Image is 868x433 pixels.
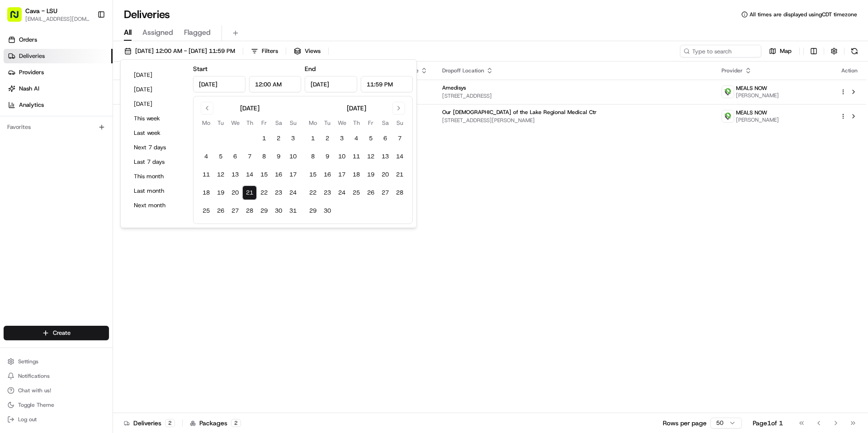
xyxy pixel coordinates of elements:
[82,140,100,148] span: [DATE]
[335,186,349,200] button: 24
[320,118,335,128] th: Tuesday
[306,118,320,128] th: Monday
[103,165,122,172] span: [DATE]
[257,118,271,128] th: Friday
[271,149,286,164] button: 9
[201,102,213,114] button: Go to previous month
[4,120,109,134] div: Favorites
[19,85,39,93] span: Nash AI
[753,419,783,428] div: Page 1 of 1
[140,116,165,127] button: See all
[335,118,349,128] th: Wednesday
[290,45,325,57] button: Views
[242,204,257,218] button: 28
[64,224,109,231] a: Powered byPylon
[130,83,184,96] button: [DATE]
[25,15,90,23] button: [EMAIL_ADDRESS][DOMAIN_NAME]
[271,204,286,218] button: 30
[271,167,286,182] button: 16
[199,149,213,164] button: 4
[378,118,392,128] th: Saturday
[19,101,44,109] span: Analytics
[736,85,767,92] span: MEALS NOW
[18,416,37,423] span: Log out
[228,186,242,200] button: 20
[257,167,271,182] button: 15
[305,76,357,92] input: Date
[228,167,242,182] button: 13
[4,384,109,397] button: Chat with us!
[320,149,335,164] button: 9
[335,149,349,164] button: 10
[190,419,241,428] div: Packages
[306,186,320,200] button: 22
[130,69,184,81] button: [DATE]
[19,86,35,103] img: 8571987876998_91fb9ceb93ad5c398215_72.jpg
[9,118,61,125] div: Past conversations
[199,186,213,200] button: 18
[242,186,257,200] button: 21
[257,149,271,164] button: 8
[213,149,228,164] button: 5
[271,186,286,200] button: 23
[73,199,149,215] a: 💻API Documentation
[9,203,16,210] div: 📗
[193,76,245,92] input: Date
[442,67,484,74] span: Dropoff Location
[242,167,257,182] button: 14
[271,118,286,128] th: Saturday
[199,204,213,218] button: 25
[392,102,405,114] button: Go to next month
[130,141,184,154] button: Next 7 days
[124,27,132,38] span: All
[4,81,113,96] a: Nash AI
[442,109,597,116] span: Our [DEMOGRAPHIC_DATA] of the Lake Regional Medical Ctr
[4,65,113,80] a: Providers
[286,204,300,218] button: 31
[305,65,316,73] label: End
[335,167,349,182] button: 17
[306,204,320,218] button: 29
[286,118,300,128] th: Sunday
[736,92,779,99] span: [PERSON_NAME]
[130,127,184,139] button: Last week
[24,58,149,68] input: Clear
[9,86,25,103] img: 1736555255976-a54dd68f-1ca7-489b-9aae-adbdc363a1c4
[262,47,278,55] span: Filters
[378,131,392,146] button: 6
[98,165,101,172] span: •
[19,52,45,60] span: Deliveries
[306,167,320,182] button: 15
[213,204,228,218] button: 26
[722,86,734,98] img: melas_now_logo.png
[242,118,257,128] th: Thursday
[363,131,378,146] button: 5
[228,149,242,164] button: 6
[320,131,335,146] button: 2
[361,76,413,92] input: Time
[19,36,37,44] span: Orders
[130,185,184,197] button: Last month
[722,67,743,74] span: Provider
[736,109,767,116] span: MEALS NOW
[130,98,184,110] button: [DATE]
[28,140,75,148] span: LSU Baton Rouge
[306,131,320,146] button: 1
[392,118,407,128] th: Sunday
[392,131,407,146] button: 7
[130,156,184,168] button: Last 7 days
[85,202,145,211] span: API Documentation
[184,27,211,38] span: Flagged
[680,45,761,57] input: Type to search
[392,186,407,200] button: 28
[142,27,173,38] span: Assigned
[4,355,109,368] button: Settings
[363,149,378,164] button: 12
[165,419,175,427] div: 2
[4,413,109,426] button: Log out
[663,419,707,428] p: Rows per page
[213,186,228,200] button: 19
[4,326,109,340] button: Create
[442,84,466,91] span: Amedisys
